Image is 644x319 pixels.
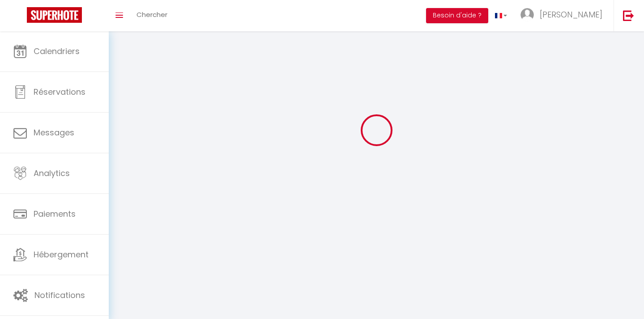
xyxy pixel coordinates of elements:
span: Messages [34,127,74,138]
span: Hébergement [34,249,89,260]
img: logout [623,10,634,21]
button: Besoin d'aide ? [426,8,488,23]
span: Réservations [34,86,85,97]
span: [PERSON_NAME] [540,9,602,20]
span: Notifications [34,290,85,301]
img: ... [520,8,534,21]
span: Paiements [34,208,76,219]
button: Ouvrir le widget de chat LiveChat [7,4,34,30]
span: Chercher [136,10,167,19]
span: Calendriers [34,46,80,57]
span: Analytics [34,168,70,179]
img: Super Booking [27,7,82,23]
